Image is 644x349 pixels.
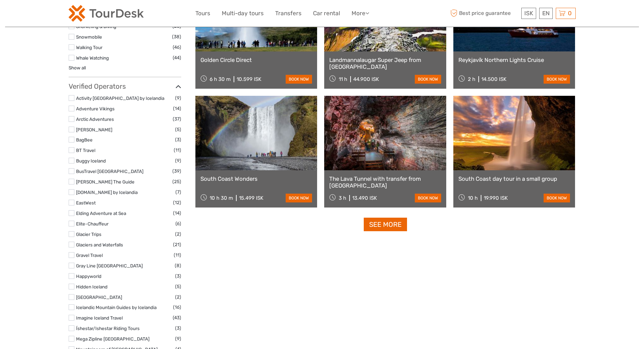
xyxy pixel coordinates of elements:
[468,195,478,201] span: 10 h
[339,195,346,201] span: 3 h
[76,326,140,331] a: Íshestar/Ishestar Riding Tours
[76,336,149,342] a: Mega Zipline [GEOGRAPHIC_DATA]
[69,65,86,70] a: Show all
[329,175,441,189] a: The Lava Tunnel with transfer from [GEOGRAPHIC_DATA]
[339,76,347,82] span: 11 h
[76,211,126,216] a: Elding Adventure at Sea
[468,76,475,82] span: 2 h
[173,199,181,206] span: (12)
[175,220,181,227] span: (6)
[9,12,76,17] p: We're away right now. Please check back later!
[210,76,231,82] span: 6 h 30 m
[78,10,86,19] button: Open LiveChat chat widget
[458,175,570,182] a: South Coast day tour in a small group
[76,315,123,321] a: Imagine Iceland Travel
[76,253,103,258] a: Gravel Travel
[481,76,506,82] div: 14.500 ISK
[175,293,181,301] span: (2)
[175,157,181,165] span: (9)
[76,169,143,174] a: BusTravel [GEOGRAPHIC_DATA]
[174,146,181,154] span: (11)
[76,242,123,247] a: Glaciers and Waterfalls
[173,54,181,62] span: (44)
[76,24,116,29] a: Snorkeling & Diving
[275,8,302,18] a: Transfers
[173,303,181,311] span: (16)
[76,305,157,310] a: Icelandic Mountain Guides by Icelandia
[173,115,181,123] span: (37)
[76,127,112,132] a: [PERSON_NAME]
[76,179,135,184] a: [PERSON_NAME] The Guide
[175,283,181,290] span: (5)
[76,221,109,226] a: Elite-Chauffeur
[539,8,553,19] div: EN
[175,230,181,238] span: (2)
[76,274,101,279] a: Happyworld
[172,33,181,41] span: (38)
[175,272,181,280] span: (3)
[286,194,312,202] a: book now
[239,195,263,201] div: 15.499 ISK
[175,188,181,196] span: (7)
[76,190,138,195] a: [DOMAIN_NAME] by Icelandia
[544,75,570,84] a: book now
[76,263,143,268] a: Gray Line [GEOGRAPHIC_DATA]
[173,43,181,51] span: (46)
[76,34,102,40] a: Snowmobile
[415,75,441,84] a: book now
[172,178,181,186] span: (25)
[329,57,441,70] a: Landmannalaugar Super Jeep from [GEOGRAPHIC_DATA]
[200,57,312,63] a: Golden Circle Direct
[175,262,181,269] span: (8)
[76,116,114,122] a: Arctic Adventures
[76,95,164,101] a: Activity [GEOGRAPHIC_DATA] by Icelandia
[210,195,233,201] span: 10 h 30 m
[76,137,93,143] a: BagBee
[76,200,96,205] a: EastWest
[76,232,101,237] a: Glacier Trips
[173,314,181,322] span: (43)
[175,324,181,332] span: (3)
[364,218,407,232] a: See more
[200,175,312,182] a: South Coast Wonders
[76,148,95,153] a: BT Travel
[76,45,102,50] a: Walking Tour
[174,251,181,259] span: (11)
[69,5,144,22] img: 120-15d4194f-c635-41b9-a512-a3cb382bfb57_logo_small.png
[352,195,377,201] div: 13.490 ISK
[76,106,115,111] a: Adventure Vikings
[173,105,181,112] span: (14)
[353,76,379,82] div: 44.900 ISK
[313,8,340,18] a: Car rental
[237,76,261,82] div: 10.599 ISK
[76,55,109,61] a: Whale Watching
[567,10,573,17] span: 0
[175,136,181,144] span: (3)
[76,295,122,300] a: [GEOGRAPHIC_DATA]
[449,8,520,19] span: Best price guarantee
[544,194,570,202] a: book now
[173,241,181,248] span: (21)
[484,195,508,201] div: 19.990 ISK
[286,75,312,84] a: book now
[76,284,108,289] a: Hidden Iceland
[222,8,264,18] a: Multi-day tours
[415,194,441,202] a: book now
[175,335,181,343] span: (9)
[195,8,210,18] a: Tours
[172,167,181,175] span: (39)
[352,8,369,18] a: More
[173,209,181,217] span: (14)
[69,82,181,90] h3: Verified Operators
[458,57,570,63] a: Reykjavík Northern Lights Cruise
[524,10,533,17] span: ISK
[175,94,181,102] span: (9)
[76,158,106,163] a: Buggy Iceland
[175,126,181,133] span: (5)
